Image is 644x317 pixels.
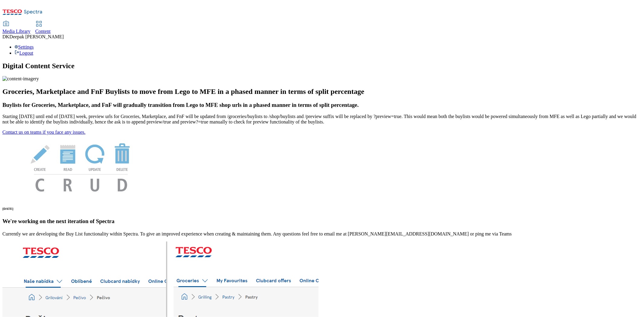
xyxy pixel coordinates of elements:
[14,50,33,56] a: Logout
[35,21,51,34] a: Content
[2,76,39,82] img: content-imagery
[2,34,9,39] span: DK
[2,207,642,210] h6: [DATE]
[2,62,642,70] h1: Digital Content Service
[2,135,159,198] img: News Image
[2,114,642,125] p: Starting [DATE] until end of [DATE] week, preview urls for Groceries, Marketplace, and FnF will b...
[2,218,642,225] h3: We're working on the next iteration of Spectra
[2,102,642,108] h3: Buylists for Groceries, Marketplace, and FnF will gradually transition from Lego to MFE shop urls...
[14,44,34,50] a: Settings
[9,34,64,39] span: Deepak [PERSON_NAME]
[35,29,51,34] span: Content
[2,21,30,34] a: Media Library
[2,231,642,237] p: Currently we are developing the Buy List functionality within Spectra. To give an improved experi...
[2,88,642,96] h2: Groceries, Marketplace and FnF Buylists to move from Lego to MFE in a phased manner in terms of s...
[2,29,30,34] span: Media Library
[2,130,85,135] a: Contact us on teams if you face any issues.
